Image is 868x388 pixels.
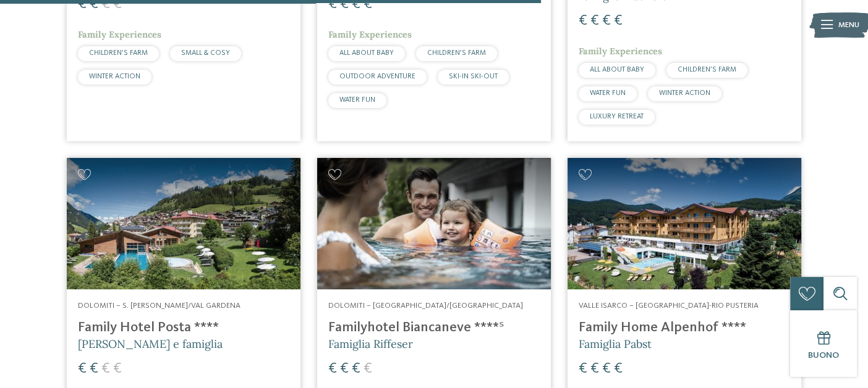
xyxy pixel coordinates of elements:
img: Family Home Alpenhof **** [568,158,801,289]
span: € [602,361,611,376]
span: OUTDOOR ADVENTURE [339,73,415,80]
span: SKI-IN SKI-OUT [449,73,498,80]
span: Famiglia Riffeser [328,337,413,351]
span: € [614,361,623,376]
span: € [602,14,611,28]
span: CHILDREN’S FARM [678,66,736,73]
span: € [590,361,599,376]
span: Family Experiences [579,46,662,57]
img: Cercate un hotel per famiglie? Qui troverete solo i migliori! [67,158,300,289]
span: SMALL & COSY [181,49,230,57]
span: € [78,361,87,376]
img: Cercate un hotel per famiglie? Qui troverete solo i migliori! [317,158,551,289]
span: ALL ABOUT BABY [339,49,394,57]
span: € [340,361,349,376]
span: € [579,14,587,28]
span: € [113,361,122,376]
span: € [328,361,337,376]
span: Dolomiti – S. [PERSON_NAME]/Val Gardena [78,302,240,310]
span: WINTER ACTION [89,73,140,80]
span: CHILDREN’S FARM [427,49,486,57]
span: € [101,361,110,376]
h4: Family Home Alpenhof **** [579,320,790,336]
span: WINTER ACTION [659,89,710,97]
span: Family Experiences [328,29,412,40]
span: WATER FUN [590,89,626,97]
span: € [90,361,98,376]
span: € [352,361,360,376]
h4: Family Hotel Posta **** [78,320,289,336]
span: WATER FUN [339,96,375,104]
h4: Familyhotel Biancaneve ****ˢ [328,320,540,336]
span: Valle Isarco – [GEOGRAPHIC_DATA]-Rio Pusteria [579,302,759,310]
span: € [579,361,587,376]
span: € [614,14,623,28]
span: ALL ABOUT BABY [590,66,644,73]
span: [PERSON_NAME] e famiglia [78,337,223,351]
span: € [364,361,372,376]
a: Buono [790,310,857,377]
span: LUXURY RETREAT [590,113,644,120]
span: Family Experiences [78,29,161,40]
span: CHILDREN’S FARM [89,49,148,57]
span: Dolomiti – [GEOGRAPHIC_DATA]/[GEOGRAPHIC_DATA] [328,302,523,310]
span: € [590,14,599,28]
span: Famiglia Pabst [579,337,652,351]
span: Buono [808,351,839,360]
